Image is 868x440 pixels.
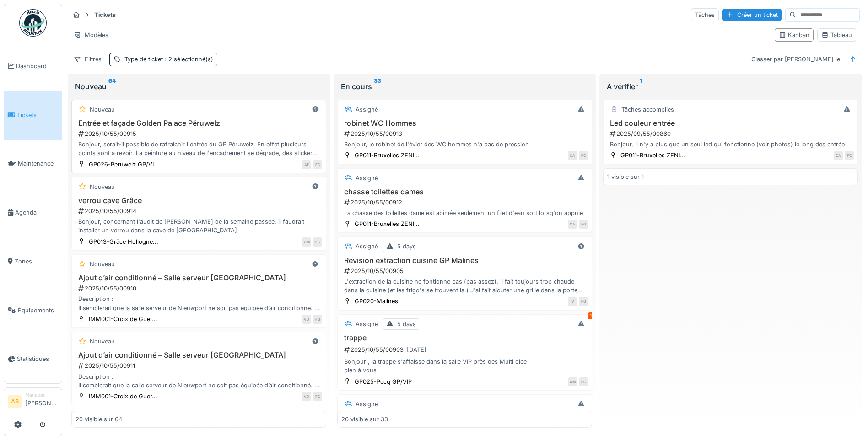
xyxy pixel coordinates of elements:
[77,361,322,370] div: 2025/10/55/00911
[341,188,588,196] h3: chasse toilettes dames
[341,209,588,217] div: La chasse des toilettes dame est abimée seulement un filet d'eau sort lorsq'on appuie
[91,11,119,19] strong: Tickets
[607,81,854,92] div: À vérifier
[4,188,62,237] a: Agenda
[77,284,322,293] div: 2025/10/55/00910
[568,377,577,386] div: AM
[355,297,398,306] div: GP020-Malines
[397,242,416,251] div: 5 days
[4,91,62,140] a: Tickets
[356,242,378,251] div: Assigné
[90,105,115,114] div: Nouveau
[17,111,58,119] span: Tickets
[343,344,588,355] div: 2025/10/55/00903
[302,160,311,169] div: AT
[15,208,58,217] span: Agenda
[579,220,588,229] div: FG
[341,357,588,375] div: Bonjour , la trappe s'affaisse dans la salle VIP près des Multi dice bien à vous
[89,237,158,246] div: GP013-Grâce Hollogne...
[355,377,412,386] div: GP025-Pecq GP/VIP
[341,415,388,424] div: 20 visible sur 33
[722,9,782,21] div: Créer un ticket
[313,392,322,401] div: FG
[89,315,157,323] div: IMM001-Croix de Guer...
[355,220,420,228] div: GP011-Bruxelles ZENI...
[568,151,577,160] div: CA
[640,81,642,92] sup: 1
[75,81,323,92] div: Nouveau
[77,207,322,215] div: 2025/10/55/00914
[341,140,588,149] div: Bonjour, le robinet de l'évier des WC hommes n'a pas de pression
[374,81,381,92] sup: 33
[25,392,58,411] li: [PERSON_NAME]
[75,196,322,205] h3: verrou cave Grâce
[90,260,115,268] div: Nouveau
[341,256,588,265] h3: Revision extraction cuisine GP Malines
[845,151,854,160] div: FG
[341,119,588,128] h3: robinet WC Hommes
[588,312,594,319] div: 1
[75,415,122,424] div: 20 visible sur 64
[397,320,416,328] div: 5 days
[75,119,322,128] h3: Entrée et façade Golden Palace Péruwelz
[4,140,62,188] a: Maintenance
[607,119,854,128] h3: Led couleur entrée
[834,151,843,160] div: CA
[568,220,577,229] div: CA
[607,140,854,149] div: Bonjour, il n'y a plus que un seul led qui fonctionne (voir photos) le long des entrée
[124,55,213,64] div: Type de ticket
[779,31,809,39] div: Kanban
[18,159,58,168] span: Maintenance
[691,8,719,21] div: Tâches
[313,160,322,169] div: FG
[75,274,322,282] h3: Ajout d’air conditionné – Salle serveur [GEOGRAPHIC_DATA]
[89,392,157,401] div: IMM001-Croix de Guer...
[75,372,322,390] div: Description : Il semblerait que la salle serveur de Nieuwport ne soit pas équipée d’air condition...
[77,129,322,138] div: 2025/10/55/00915
[356,320,378,328] div: Assigné
[89,160,159,169] div: GP026-Peruwelz GP/VI...
[313,315,322,324] div: FG
[75,351,322,360] h3: Ajout d’air conditionné – Salle serveur [GEOGRAPHIC_DATA]
[313,237,322,247] div: FG
[747,53,844,66] div: Classer par [PERSON_NAME] le
[579,297,588,306] div: FG
[90,337,115,346] div: Nouveau
[70,28,113,42] div: Modèles
[609,129,854,138] div: 2025/09/55/00860
[579,151,588,160] div: FG
[343,198,588,207] div: 2025/10/55/00912
[75,140,322,157] div: Bonjour, serait-il possible de rafraichir l'entrée du GP Péruwelz. En effet plusieurs points sont...
[302,392,311,401] div: VD
[341,81,588,92] div: En cours
[302,237,311,247] div: GM
[4,335,62,384] a: Statistiques
[75,217,322,235] div: Bonjour, concernant l'audit de [PERSON_NAME] de la semaine passée, il faudrait installer un verro...
[8,395,22,408] li: AB
[17,354,58,363] span: Statistiques
[579,377,588,386] div: FG
[355,151,420,160] div: GP011-Bruxelles ZENI...
[108,81,116,92] sup: 64
[75,295,322,312] div: Description : Il semblerait que la salle serveur de Nieuwport ne soit pas équipée d’air condition...
[356,174,378,182] div: Assigné
[407,345,426,354] div: [DATE]
[607,172,644,181] div: 1 visible sur 1
[8,392,58,413] a: AB Manager[PERSON_NAME]
[621,105,674,114] div: Tâches accomplies
[4,237,62,286] a: Zones
[15,257,58,266] span: Zones
[4,286,62,335] a: Équipements
[16,62,58,70] span: Dashboard
[620,151,685,160] div: GP011-Bruxelles ZENI...
[25,392,58,398] div: Manager
[302,315,311,324] div: VD
[70,53,106,66] div: Filtres
[19,9,47,37] img: Badge_color-CXgf-gQk.svg
[18,306,58,315] span: Équipements
[343,129,588,138] div: 2025/10/55/00913
[341,333,588,342] h3: trappe
[356,400,378,408] div: Assigné
[4,42,62,91] a: Dashboard
[356,105,378,114] div: Assigné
